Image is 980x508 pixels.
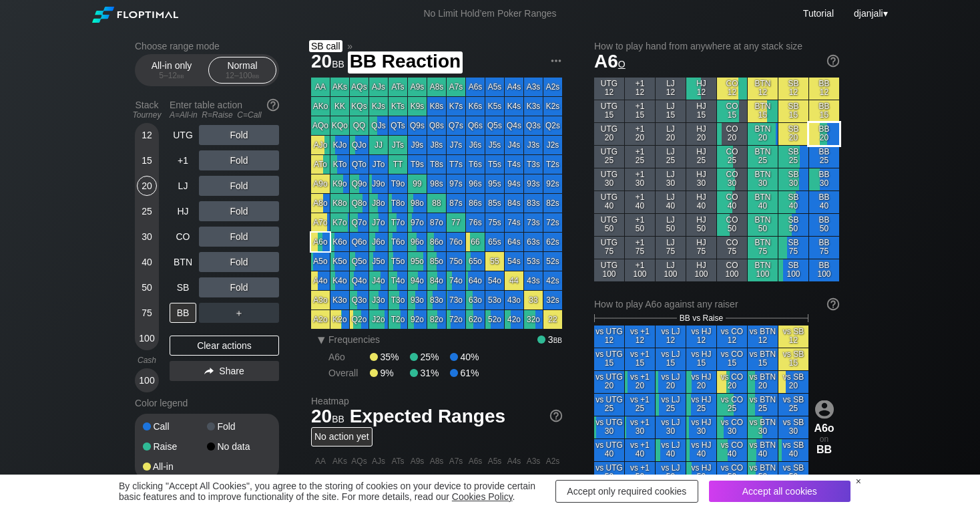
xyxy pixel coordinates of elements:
div: Tourney [130,110,164,120]
a: Cookies Policy [452,491,513,502]
div: 12 [137,125,157,145]
div: BB 15 [809,100,839,122]
div: +1 75 [625,237,655,259]
div: 63s [524,233,543,251]
div: Raise [143,442,207,451]
div: J2s [543,136,562,154]
div: LJ 25 [656,146,686,168]
div: 85o [427,252,446,271]
div: HJ 50 [686,214,716,236]
div: Q7s [447,116,465,135]
div: J3o [369,291,388,309]
div: A8s [427,78,446,96]
div: A4o [311,271,330,290]
div: A6s [466,78,485,96]
div: K5o [330,252,349,271]
div: QTo [350,155,369,174]
div: No data [207,442,271,451]
div: 93s [524,174,543,193]
div: Fold [199,150,279,170]
div: 88 [427,194,446,213]
span: bb [332,55,344,70]
img: icon-avatar.b40e07d9.svg [815,400,834,418]
div: All-in [143,462,207,471]
div: T6s [466,155,485,174]
div: K8s [427,97,446,116]
div: 12 – 100 [214,71,270,80]
div: 92s [543,174,562,193]
div: JTo [369,155,388,174]
div: Q6s [466,116,485,135]
div: J9o [369,174,388,193]
div: 53o [485,291,504,309]
div: ＋ [199,303,279,323]
div: BTN 25 [748,146,778,168]
div: BTN 100 [748,259,778,281]
div: 62s [543,233,562,251]
div: Q5s [485,116,504,135]
div: 73s [524,213,543,232]
div: T6o [389,233,407,251]
div: +1 15 [625,100,655,122]
div: Q8s [427,116,446,135]
div: UTG 30 [594,168,624,190]
div: ▾ [850,6,889,21]
img: help.32db89a4.svg [826,53,840,68]
div: 77 [447,213,465,232]
div: A7o [311,213,330,232]
div: Normal [212,57,273,83]
div: K4o [330,271,349,290]
div: × [856,476,861,487]
div: BB [170,303,196,323]
div: UTG 50 [594,214,624,236]
div: +1 30 [625,168,655,190]
div: 72s [543,213,562,232]
div: Q2s [543,116,562,135]
div: 40 [137,252,157,272]
div: 94s [505,174,523,193]
div: BTN 40 [748,191,778,213]
div: +1 25 [625,146,655,168]
div: 42s [543,271,562,290]
div: T3o [389,291,407,309]
div: HJ [170,201,196,221]
div: 76o [447,233,465,251]
div: 74o [447,271,465,290]
div: UTG 12 [594,78,624,100]
div: 43o [505,291,523,309]
div: SB 40 [778,191,808,213]
div: 33 [524,291,543,309]
div: CO 12 [717,78,747,100]
img: help.32db89a4.svg [266,98,280,112]
div: T2o [389,310,407,329]
div: 30 [137,227,157,247]
div: HJ 40 [686,191,716,213]
div: JTs [389,136,407,154]
div: BB 12 [809,78,839,100]
div: SB 12 [778,78,808,100]
div: 43s [524,271,543,290]
div: 50 [137,277,157,297]
div: 83o [427,291,446,309]
div: A=All-in R=Raise C=Call [170,110,279,120]
div: 54s [505,252,523,271]
div: KQs [350,97,369,116]
div: 97s [447,174,465,193]
div: No Limit Hold’em Poker Ranges [403,8,576,22]
div: BTN 50 [748,214,778,236]
h2: How to play hand from anywhere at any stack size [594,41,839,51]
div: A5o [311,252,330,271]
div: A8o [311,194,330,213]
img: help.32db89a4.svg [549,408,563,423]
div: 98o [408,194,427,213]
div: 32s [543,291,562,309]
div: CO 15 [717,100,747,122]
div: Q2o [350,310,369,329]
div: BTN 15 [748,100,778,122]
div: 96s [466,174,485,193]
div: +1 40 [625,191,655,213]
div: 76s [466,213,485,232]
div: J5o [369,252,388,271]
div: K3s [524,97,543,116]
div: LJ 100 [656,259,686,281]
